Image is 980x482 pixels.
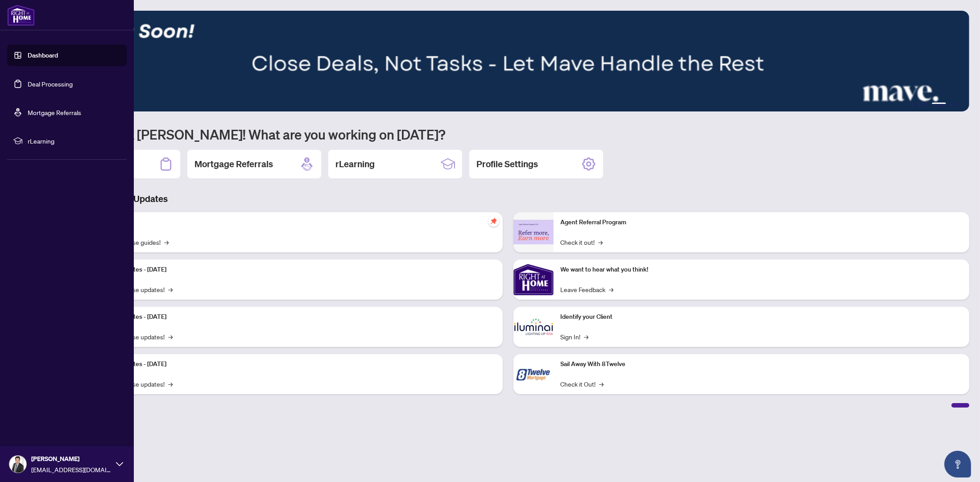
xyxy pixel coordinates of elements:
[609,284,614,294] span: →
[168,379,173,389] span: →
[94,265,496,275] p: Platform Updates - [DATE]
[561,312,963,322] p: Identify your Client
[7,4,35,26] img: logo
[950,103,953,106] button: 5
[9,456,26,473] img: Profile Icon
[561,237,603,247] a: Check it out!→
[476,158,538,170] h2: Profile Settings
[513,220,554,244] img: Agent Referral Program
[31,465,112,474] span: [EMAIL_ADDRESS][DOMAIN_NAME]
[561,218,963,227] p: Agent Referral Program
[28,136,120,146] span: rLearning
[561,359,963,369] p: Sail Away With 8Twelve
[513,354,554,394] img: Sail Away With 8Twelve
[584,332,589,342] span: →
[194,158,273,170] h2: Mortgage Referrals
[31,454,112,464] span: [PERSON_NAME]
[46,193,969,205] h3: Brokerage & Industry Updates
[335,158,375,170] h2: rLearning
[46,126,969,143] h1: Welcome back [PERSON_NAME]! What are you working on [DATE]?
[561,332,589,342] a: Sign In!→
[944,451,971,478] button: Open asap
[561,379,604,389] a: Check it Out!→
[46,11,969,111] img: Slide 3
[561,284,614,294] a: Leave Feedback→
[28,51,58,59] a: Dashboard
[599,237,603,247] span: →
[164,237,169,247] span: →
[94,218,496,227] p: Self-Help
[488,216,499,227] span: pushpin
[168,332,173,342] span: →
[957,103,960,106] button: 6
[918,103,921,106] button: 2
[513,260,554,300] img: We want to hear what you think!
[94,359,496,369] p: Platform Updates - [DATE]
[28,108,81,116] a: Mortgage Referrals
[28,80,73,88] a: Deal Processing
[910,103,914,106] button: 1
[925,103,928,106] button: 3
[513,307,554,347] img: Identify your Client
[600,379,604,389] span: →
[561,265,963,275] p: We want to hear what you think!
[168,284,173,294] span: →
[94,312,496,322] p: Platform Updates - [DATE]
[932,103,946,106] button: 4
